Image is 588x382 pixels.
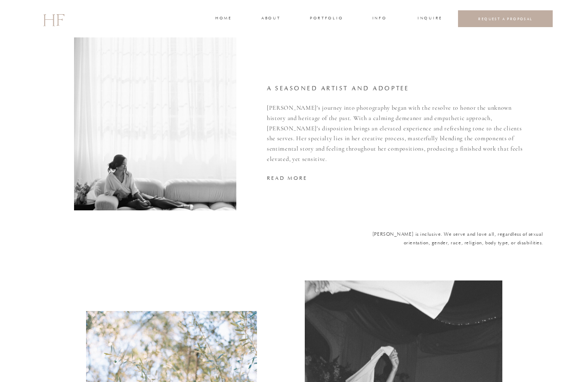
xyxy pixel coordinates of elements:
a: home [215,15,231,23]
a: read more [267,174,351,182]
a: REQUEST A PROPOSAL [465,16,546,21]
a: portfolio [310,15,342,23]
a: HF [43,6,64,31]
a: about [261,15,279,23]
h2: A SEASONED ARTIST and adoptee [267,83,528,93]
p: [PERSON_NAME] is inclusive. We serve and love all, regardless of sexual orientation, gender, race... [348,231,543,249]
a: INQUIRE [418,15,441,23]
a: INFO [371,15,387,23]
p: [PERSON_NAME]'s journey into photography began with the resolve to honor the unknown history and ... [267,103,528,164]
